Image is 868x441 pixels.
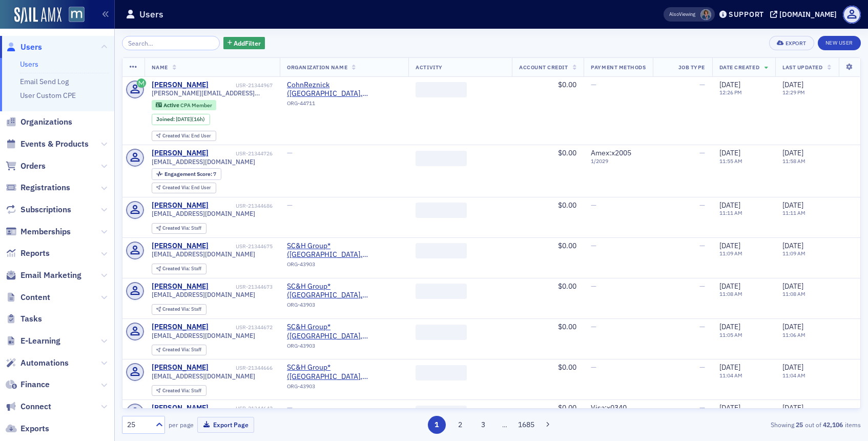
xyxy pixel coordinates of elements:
span: $0.00 [558,201,576,210]
a: Email Send Log [20,77,69,86]
span: — [287,201,293,210]
span: E-Learning [20,335,60,347]
span: Add Filter [234,38,261,48]
button: 2 [451,416,469,434]
span: Reports [20,248,50,259]
span: [DATE] [719,322,740,331]
span: [DATE] [782,322,803,331]
strong: 25 [794,420,805,429]
span: Content [20,292,50,303]
a: Events & Products [6,138,89,150]
input: Search… [122,36,220,50]
a: Memberships [6,226,71,237]
span: [DATE] [719,282,740,291]
button: Export Page [197,417,254,433]
span: Last Updated [782,64,822,71]
div: Staff [162,307,201,312]
span: [DATE] [782,80,803,89]
div: USR-21344686 [210,203,273,209]
button: Export [769,36,814,50]
span: ‌ [416,203,467,218]
div: (16h) [176,116,205,123]
a: SC&H Group* ([GEOGRAPHIC_DATA], [GEOGRAPHIC_DATA]) [287,242,401,259]
div: ORG-43903 [287,302,401,312]
span: [DATE] [176,115,192,123]
span: [PERSON_NAME][EMAIL_ADDRESS][PERSON_NAME][DOMAIN_NAME] [152,89,273,97]
div: ORG-44711 [287,100,401,110]
span: $0.00 [558,403,576,412]
span: [EMAIL_ADDRESS][DOMAIN_NAME] [152,210,255,217]
span: [DATE] [782,363,803,372]
span: [DATE] [719,403,740,412]
span: [EMAIL_ADDRESS][DOMAIN_NAME] [152,372,255,380]
div: [DOMAIN_NAME] [779,10,837,19]
button: [DOMAIN_NAME] [770,11,840,18]
span: Connect [20,401,51,412]
span: ‌ [416,406,467,421]
div: USR-21344642 [210,405,273,412]
span: $0.00 [558,80,576,89]
time: 11:06 AM [782,331,805,338]
a: [PERSON_NAME] [152,323,209,332]
div: Joined: 2025-09-30 00:00:00 [152,114,210,125]
span: — [699,241,705,250]
span: ‌ [416,151,467,166]
time: 11:11 AM [782,209,805,216]
span: [EMAIL_ADDRESS][DOMAIN_NAME] [152,158,255,166]
span: [DATE] [719,148,740,157]
div: Created Via: Staff [152,385,206,396]
div: Created Via: Staff [152,345,206,355]
span: Created Via : [162,132,191,139]
div: Staff [162,226,201,231]
time: 11:08 AM [719,290,742,297]
div: USR-21344672 [210,324,273,331]
span: Email Marketing [20,270,81,281]
div: [PERSON_NAME] [152,404,209,413]
span: — [591,363,596,372]
strong: 42,106 [821,420,845,429]
a: Reports [6,248,50,259]
span: Finance [20,379,50,390]
span: — [699,363,705,372]
span: CohnReznick (Bethesda, MD) [287,81,401,98]
span: $0.00 [558,363,576,372]
a: Organizations [6,116,72,128]
span: Created Via : [162,225,191,231]
div: Also [669,11,679,17]
a: Tasks [6,313,42,325]
span: Name [152,64,168,71]
a: CohnReznick ([GEOGRAPHIC_DATA], [GEOGRAPHIC_DATA]) [287,81,401,98]
button: 1 [428,416,446,434]
div: Created Via: End User [152,131,216,142]
div: Created Via: Staff [152,223,206,234]
div: [PERSON_NAME] [152,149,209,158]
div: Created Via: End User [152,183,216,193]
a: Finance [6,379,50,390]
span: — [699,201,705,210]
a: Exports [6,423,49,434]
span: $0.00 [558,241,576,250]
span: $0.00 [558,282,576,291]
span: Tasks [20,313,42,325]
div: ORG-43903 [287,383,401,393]
div: [PERSON_NAME] [152,242,209,251]
span: — [699,148,705,157]
a: Subscriptions [6,204,71,215]
span: Created Via : [162,184,191,191]
a: Connect [6,401,51,412]
span: SC&H Group* (Sparks Glencoe, MD) [287,363,401,381]
div: Engagement Score: 7 [152,168,221,179]
span: [EMAIL_ADDRESS][DOMAIN_NAME] [152,291,255,298]
time: 11:04 AM [719,372,742,379]
span: [DATE] [719,80,740,89]
div: Active: Active: CPA Member [152,100,217,110]
div: [PERSON_NAME] [152,201,209,210]
span: Events & Products [20,138,89,150]
div: Created Via: Staff [152,264,206,274]
a: [PERSON_NAME] [152,282,209,291]
span: [EMAIL_ADDRESS][DOMAIN_NAME] [152,250,255,258]
span: Active [163,102,180,109]
time: 11:09 AM [782,250,805,257]
span: Account Credit [519,64,568,71]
